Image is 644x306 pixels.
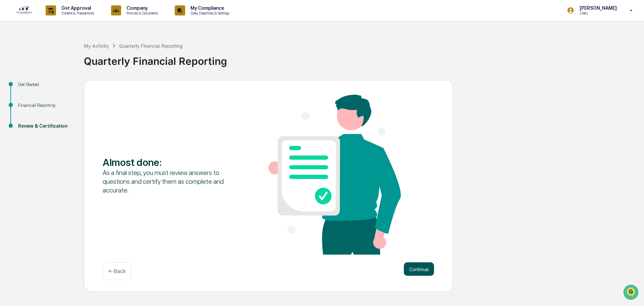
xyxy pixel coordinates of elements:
[623,284,641,302] iframe: Open customer support
[84,50,641,67] div: Quarterly Financial Reporting
[574,5,620,11] p: [PERSON_NAME]
[121,5,161,11] p: Company
[23,58,85,63] div: We're available if you need us!
[574,11,620,15] p: Users
[18,81,73,88] div: Get Started
[7,98,12,103] div: 🔎
[268,95,401,255] img: Almost done
[67,114,81,119] span: Pylon
[185,5,233,11] p: My Compliance
[18,102,73,109] div: Financial Reporting
[7,14,122,25] p: How can we help?
[185,11,233,15] p: Data, Deadlines & Settings
[7,85,12,91] div: 🖐️
[13,97,42,104] span: Data Lookup
[46,82,86,94] a: 🗄️Attestations
[55,85,83,91] span: Attestations
[103,168,235,194] div: As a final step, you must review answers to questions and certify them as complete and accurate.
[119,43,183,49] div: Quarterly Financial Reporting
[84,43,109,49] div: My Activity
[121,11,161,15] p: Policies & Documents
[103,156,235,168] div: Almost done :
[47,114,81,119] a: Powered byPylon
[56,11,98,15] p: Content & Transactions
[404,262,434,276] button: Continue
[7,51,19,63] img: 1746055101610-c473b297-6a78-478c-a979-82029cc54cd1
[108,268,126,274] p: ← Back
[4,82,46,94] a: 🖐️Preclearance
[4,95,45,107] a: 🔎Data Lookup
[49,85,54,91] div: 🗄️
[114,53,122,61] button: Start new chat
[56,5,98,11] p: Get Approval
[23,51,110,58] div: Start new chat
[13,85,43,91] span: Preclearance
[16,6,32,15] img: logo
[18,123,73,130] div: Review & Certification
